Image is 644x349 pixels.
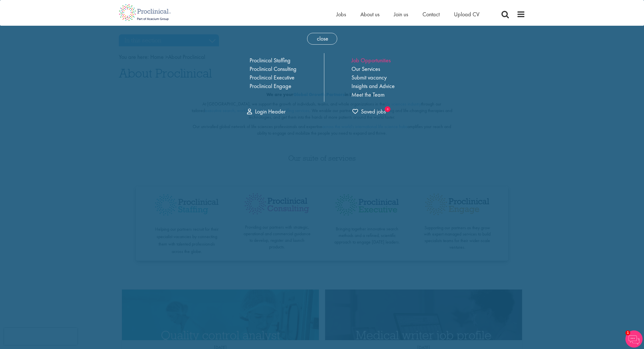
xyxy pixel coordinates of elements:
[625,330,630,335] span: 1
[422,11,440,18] a: Contact
[351,91,385,98] a: Meet the Team
[351,57,391,64] a: Job Opportunities
[250,65,297,73] a: Proclinical Consulting
[352,107,386,116] a: trigger for shortlist
[247,108,286,115] a: Login Header
[394,11,408,18] a: Join us
[250,82,291,90] a: Proclinical Engage
[250,57,291,64] a: Proclinical Staffing
[336,11,346,18] a: Jobs
[385,106,390,112] sub: 0
[351,82,395,90] a: Insights and Advice
[625,330,643,348] img: Chatbot
[360,11,380,18] a: About us
[250,74,295,81] a: Proclinical Executive
[351,74,387,81] a: Submit vacancy
[352,108,386,115] span: Saved jobs
[351,65,380,73] a: Our Services
[454,11,479,18] a: Upload CV
[307,33,337,45] span: close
